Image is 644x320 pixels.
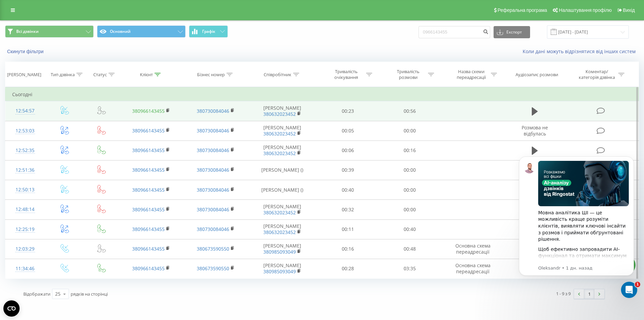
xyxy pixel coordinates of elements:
[197,72,225,78] div: Бізнес номер
[132,108,165,114] a: 380966143455
[132,127,165,134] a: 380966143455
[197,226,229,232] a: 380730084046
[328,69,364,80] div: Тривалість очікування
[248,121,317,141] td: [PERSON_NAME]
[390,69,426,80] div: Тривалість розмови
[317,160,379,180] td: 00:39
[51,72,75,78] div: Тип дзвінка
[419,26,490,38] input: Пошук за номером
[263,268,296,275] a: 380985093049
[12,262,38,275] div: 11:34:46
[5,25,94,38] button: Всі дзвінки
[559,7,612,13] span: Налаштування профілю
[12,124,38,137] div: 12:53:03
[197,108,229,114] a: 380730084046
[379,219,441,239] td: 00:40
[248,141,317,160] td: [PERSON_NAME]
[12,104,38,118] div: 12:54:57
[523,48,639,55] a: Коли дані можуть відрізнятися вiд інших систем
[263,229,296,235] a: 380632023452
[12,144,38,157] div: 12:52:35
[132,246,165,252] a: 380966143455
[263,150,296,156] a: 380632023452
[12,242,38,256] div: 12:03:29
[3,300,20,317] button: Open CMP widget
[635,282,640,287] span: 1
[23,291,50,297] span: Відображати
[12,203,38,216] div: 12:48:14
[248,259,317,278] td: [PERSON_NAME]
[132,187,165,193] a: 380966143455
[263,111,296,117] a: 380632023452
[317,259,379,278] td: 00:28
[197,246,229,252] a: 380673590550
[132,226,165,232] a: 380966143455
[197,127,229,134] a: 380730084046
[317,180,379,200] td: 00:40
[140,72,153,78] div: Клієнт
[440,239,505,259] td: Основна схема переадресації
[197,147,229,153] a: 380730084046
[379,239,441,259] td: 00:48
[379,259,441,278] td: 03:35
[516,72,558,78] div: Аудіозапис розмови
[509,146,644,302] iframe: Intercom notifications сообщение
[317,141,379,160] td: 00:06
[132,167,165,173] a: 380966143455
[5,88,639,101] td: Сьогодні
[577,69,617,80] div: Коментар/категорія дзвінка
[248,200,317,219] td: [PERSON_NAME]
[263,249,296,255] a: 380985093049
[97,25,186,38] button: Основний
[379,160,441,180] td: 00:00
[189,25,228,38] button: Графік
[317,239,379,259] td: 00:16
[621,282,637,298] iframe: Intercom live chat
[71,291,108,297] span: рядків на сторінці
[12,223,38,236] div: 12:25:19
[317,219,379,239] td: 00:11
[132,206,165,213] a: 380966143455
[522,124,548,137] span: Розмова не відбулась
[263,130,296,137] a: 380632023452
[317,101,379,121] td: 00:23
[494,26,530,38] button: Експорт
[248,180,317,200] td: [PERSON_NAME] ()
[248,239,317,259] td: [PERSON_NAME]
[55,291,61,297] div: 25
[379,141,441,160] td: 00:16
[379,101,441,121] td: 00:56
[623,7,635,13] span: Вихід
[317,121,379,141] td: 00:05
[197,167,229,173] a: 380730084046
[453,69,489,80] div: Назва схеми переадресації
[16,29,39,34] span: Всі дзвінки
[248,160,317,180] td: [PERSON_NAME] ()
[12,164,38,177] div: 12:51:36
[248,101,317,121] td: [PERSON_NAME]
[379,180,441,200] td: 00:00
[248,219,317,239] td: [PERSON_NAME]
[440,259,505,278] td: Основна схема переадресації
[5,48,47,55] button: Скинути фільтри
[379,121,441,141] td: 00:00
[12,183,38,196] div: 12:50:13
[7,72,41,78] div: [PERSON_NAME]
[197,265,229,272] a: 380673590550
[263,209,296,216] a: 380632023452
[202,29,215,34] span: Графік
[317,200,379,219] td: 00:32
[197,206,229,213] a: 380730084046
[132,147,165,153] a: 380966143455
[264,72,291,78] div: Співробітник
[93,72,107,78] div: Статус
[379,200,441,219] td: 00:00
[132,265,165,272] a: 380966143455
[498,7,547,13] span: Реферальна програма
